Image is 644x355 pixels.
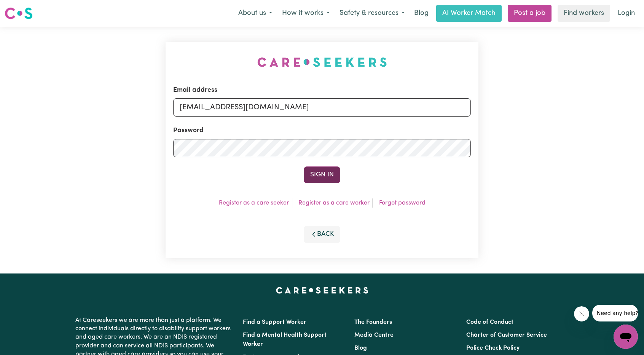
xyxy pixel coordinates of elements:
[276,287,368,293] a: Careseekers home page
[558,5,610,22] a: Find workers
[5,6,33,20] img: Careseekers logo
[5,5,46,11] span: Need any help?
[173,126,204,136] label: Password
[173,98,471,117] input: Email address
[298,200,370,206] a: Register as a care worker
[574,306,589,321] iframe: Close message
[466,332,547,338] a: Charter of Customer Service
[436,5,502,22] a: AI Worker Match
[614,325,638,349] iframe: Button to launch messaging window
[613,5,639,22] a: Login
[219,200,289,206] a: Register as a care seeker
[354,332,394,338] a: Media Centre
[354,345,367,351] a: Blog
[466,345,520,351] a: Police Check Policy
[5,5,33,22] a: Careseekers logo
[304,166,340,183] button: Sign In
[243,319,306,325] a: Find a Support Worker
[508,5,552,22] a: Post a job
[592,305,638,321] iframe: Message from company
[410,5,433,22] a: Blog
[335,5,410,21] button: Safety & resources
[304,226,340,243] button: Back
[173,85,217,95] label: Email address
[379,200,426,206] a: Forgot password
[277,5,335,21] button: How it works
[243,332,327,347] a: Find a Mental Health Support Worker
[466,319,513,325] a: Code of Conduct
[233,5,277,21] button: About us
[354,319,392,325] a: The Founders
